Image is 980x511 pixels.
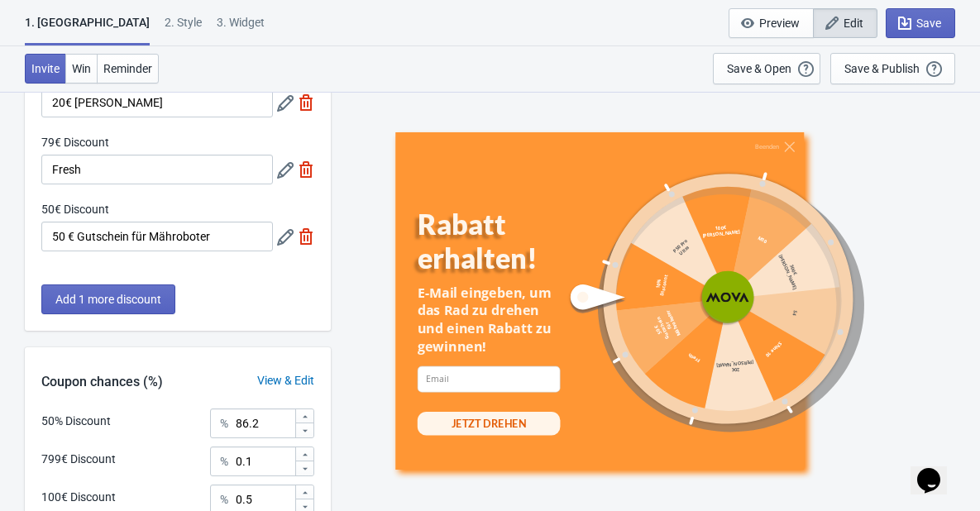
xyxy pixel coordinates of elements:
[727,62,791,75] div: Save & Open
[451,416,525,431] div: JETZT DREHEN
[844,17,863,30] span: Edit
[417,365,560,392] input: Email
[41,284,175,314] button: Add 1 more discount
[729,8,814,38] button: Preview
[65,54,98,84] button: Win
[41,489,116,506] div: 100€ Discount
[235,447,294,476] input: Chance
[813,8,877,38] button: Edit
[713,53,820,84] button: Save & Open
[103,62,152,75] span: Reminder
[844,62,920,75] div: Save & Publish
[235,408,294,438] input: Chance
[31,62,60,75] span: Invite
[220,413,228,433] div: %
[217,14,265,43] div: 3. Widget
[916,17,941,30] span: Save
[41,134,109,150] label: 79€ Discount
[417,284,560,356] div: E-Mail eingeben, um das Rad zu drehen und einen Rabatt zu gewinnen!
[886,8,955,38] button: Save
[220,451,228,471] div: %
[830,53,955,84] button: Save & Publish
[417,207,588,275] div: Rabatt erhalten!
[97,54,159,84] button: Reminder
[220,490,228,509] div: %
[25,14,150,45] div: 1. [GEOGRAPHIC_DATA]
[41,451,116,468] div: 799€ Discount
[298,161,314,178] img: delete.svg
[55,293,161,306] span: Add 1 more discount
[298,228,314,245] img: delete.svg
[911,445,963,494] iframe: chat widget
[41,413,111,430] div: 50% Discount
[759,17,800,30] span: Preview
[25,54,66,84] button: Invite
[298,94,314,111] img: delete.svg
[241,372,331,389] div: View & Edit
[72,62,91,75] span: Win
[755,143,779,150] div: Beenden
[25,372,179,392] div: Coupon chances (%)
[41,201,109,217] label: 50€ Discount
[165,14,202,43] div: 2 . Style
